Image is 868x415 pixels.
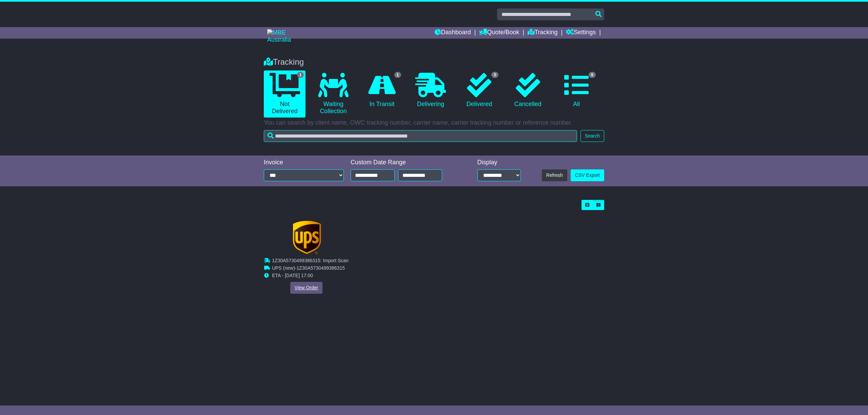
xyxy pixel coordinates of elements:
[491,72,498,78] span: 5
[566,27,596,39] a: Settings
[571,169,604,181] a: CSV Export
[435,27,471,39] a: Dashboard
[293,221,321,254] img: GetCarrierServiceLogo
[477,159,521,166] div: Display
[528,27,557,39] a: Tracking
[264,159,344,166] div: Invoice
[297,72,304,78] span: 1
[272,258,349,263] span: 1Z30A5730499386315: Import Scan
[556,70,597,110] a: 6 All
[542,169,567,181] button: Refresh
[290,282,323,294] a: View Order
[351,159,459,166] div: Custom Date Range
[296,265,344,271] span: 1Z30A5730499386315
[264,70,305,118] a: 1 Not Delivered
[410,70,451,110] a: Delivering
[479,27,519,39] a: Quote/Book
[272,265,295,271] span: UPS (new)
[394,72,401,78] span: 1
[272,273,313,278] span: ETA - [DATE] 17:00
[458,70,500,110] a: 5 Delivered
[361,70,403,110] a: 1 In Transit
[589,72,596,78] span: 6
[507,70,549,110] a: Cancelled
[264,119,604,127] p: You can search by client name, OWC tracking number, carrier name, carrier tracking number or refe...
[580,130,604,142] button: Search
[260,57,608,67] div: Tracking
[272,265,349,273] td: -
[312,70,354,118] a: Waiting Collection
